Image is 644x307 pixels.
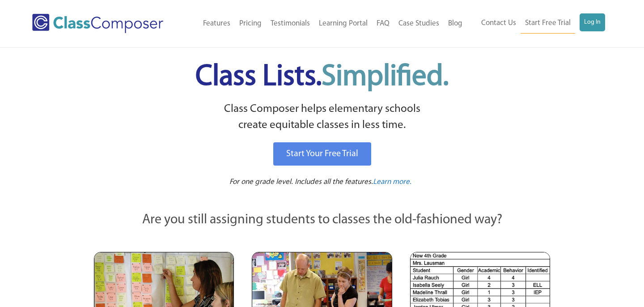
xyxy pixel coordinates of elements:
span: Simplified. [322,63,449,92]
a: Start Your Free Trial [273,142,371,166]
a: Pricing [235,14,266,34]
nav: Header Menu [184,14,467,34]
a: Testimonials [266,14,314,34]
span: Class Lists. [195,63,449,92]
a: Learning Portal [314,14,372,34]
span: Learn more. [373,178,411,186]
a: Features [199,14,235,34]
a: Learn more. [373,177,411,188]
a: Start Free Trial [521,13,575,34]
a: Log In [580,13,605,31]
span: For one grade level. Includes all the features. [229,178,373,186]
p: Class Composer helps elementary schools create equitable classes in less time. [93,101,551,134]
a: Case Studies [394,14,444,34]
a: FAQ [372,14,394,34]
span: Start Your Free Trial [286,149,358,158]
a: Blog [444,14,467,34]
p: Are you still assigning students to classes the old-fashioned way? [94,210,550,230]
nav: Header Menu [467,13,605,34]
img: Class Composer [32,14,163,33]
a: Contact Us [477,13,521,33]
